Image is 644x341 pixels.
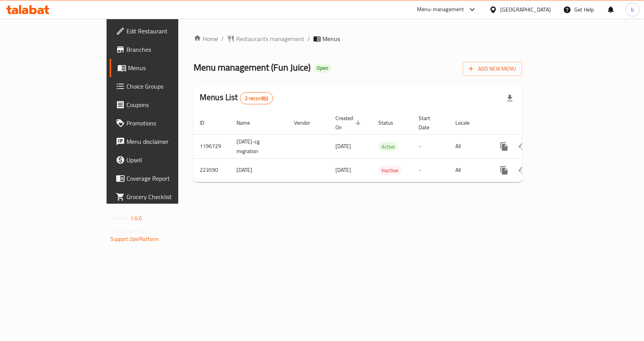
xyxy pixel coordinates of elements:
span: b [631,5,634,14]
span: [DATE] [335,165,351,175]
span: Get support on: [110,226,146,236]
th: Actions [489,111,575,135]
a: Support.OpsPlatform [110,234,159,244]
li: / [307,34,310,43]
button: Add New Menu [463,62,522,76]
a: Branches [110,40,214,59]
span: Menu management ( Fun Juice ) [194,59,310,76]
span: Add New Menu [469,64,516,74]
a: Promotions [110,114,214,132]
table: enhanced table [194,111,575,182]
td: - [412,134,449,158]
span: Inactive [378,166,401,175]
a: Edit Restaurant [110,22,214,40]
a: Grocery Checklist [110,188,214,206]
span: Start Date [419,114,440,132]
span: Upsell [127,155,208,165]
span: 1.0.0 [130,213,142,223]
span: ID [200,118,214,127]
span: Promotions [127,119,208,128]
span: Status [378,118,403,127]
li: / [221,34,224,43]
span: Grocery Checklist [127,192,208,201]
td: - [412,158,449,182]
div: Inactive [378,166,401,175]
td: [DATE]-cg migration [230,134,288,158]
button: more [495,161,513,180]
a: Restaurants management [227,34,304,43]
span: Locale [455,118,480,127]
nav: breadcrumb [194,34,522,43]
div: Total records count [240,92,273,104]
a: Coverage Report [110,169,214,188]
span: Coverage Report [127,174,208,183]
td: All [449,158,489,182]
span: Created On [335,114,363,132]
span: Choice Groups [127,82,208,91]
td: [DATE] [230,158,288,182]
td: All [449,134,489,158]
span: Name [237,118,260,127]
span: 2 record(s) [240,95,273,102]
div: Menu-management [417,5,464,14]
button: Change Status [513,161,532,180]
span: Edit Restaurant [127,26,208,36]
a: Menus [110,59,214,77]
div: Export file [501,89,519,107]
span: Version: [110,213,129,223]
a: Menu disclaimer [110,132,214,151]
span: Menus [322,34,340,43]
div: [GEOGRAPHIC_DATA] [500,5,551,14]
span: Restaurants management [236,34,304,43]
a: Upsell [110,151,214,169]
span: Coupons [127,100,208,109]
button: more [495,137,513,156]
a: Choice Groups [110,77,214,96]
div: Open [314,64,331,73]
span: Menus [128,63,208,72]
span: Menu disclaimer [127,137,208,146]
span: Vendor [294,118,320,127]
h2: Menus List [200,92,273,104]
a: Coupons [110,96,214,114]
span: Branches [127,45,208,54]
span: Open [314,65,331,71]
button: Change Status [513,137,532,156]
div: Active [378,142,398,151]
span: [DATE] [335,141,351,151]
span: Active [378,142,398,151]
